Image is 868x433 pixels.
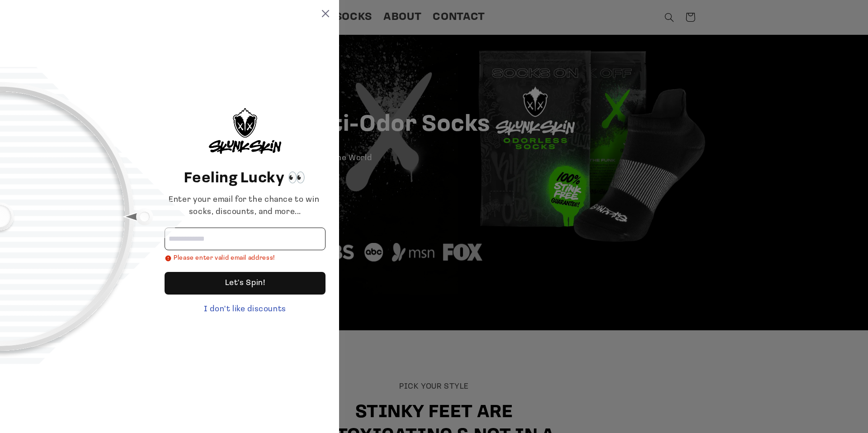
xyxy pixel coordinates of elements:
[165,168,325,190] header: Feeling Lucky 👀
[165,272,325,295] div: Let's Spin!
[225,272,265,295] div: Let's Spin!
[209,108,281,154] img: logo
[165,194,325,219] div: Enter your email for the chance to win socks, discounts, and more...
[165,228,325,250] input: Email address
[174,254,275,263] span: Please enter valid email address!
[165,304,325,316] div: I don't like discounts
